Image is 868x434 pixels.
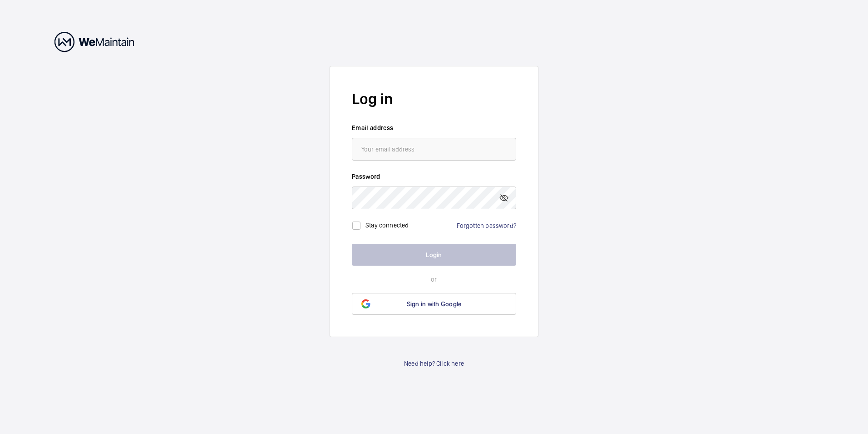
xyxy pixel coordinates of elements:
p: or [352,275,516,284]
span: Sign in with Google [407,300,462,308]
a: Need help? Click here [404,359,464,368]
label: Stay connected [365,222,409,229]
a: Forgotten password? [457,222,516,229]
h2: Log in [352,88,516,110]
label: Password [352,172,516,181]
button: Login [352,244,516,266]
input: Your email address [352,138,516,161]
label: Email address [352,123,516,132]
